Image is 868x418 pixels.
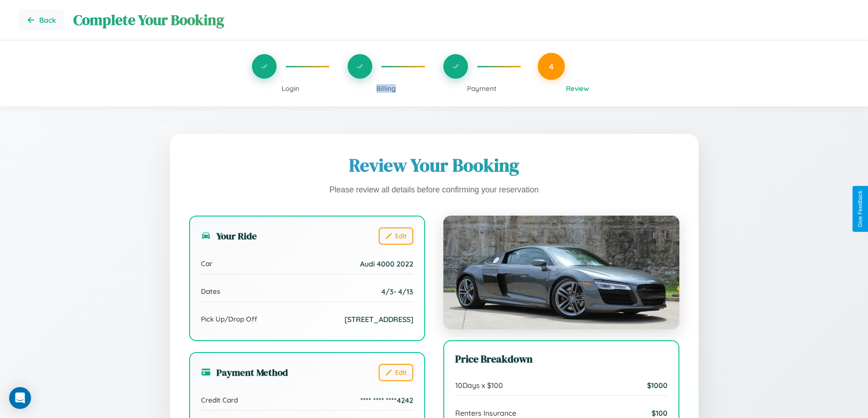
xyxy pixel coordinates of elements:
[455,408,516,418] span: Renters Insurance
[189,153,679,177] h1: Review Your Booking
[379,364,413,381] button: Edit
[376,84,396,93] span: Billing
[379,227,413,245] button: Edit
[455,381,503,390] span: 10 Days x $ 100
[549,61,554,71] span: 4
[201,229,257,242] h3: Your Ride
[282,84,299,93] span: Login
[455,352,668,366] h3: Price Breakdown
[201,396,238,404] span: Credit Card
[857,191,863,227] div: Give Feedback
[381,287,413,296] span: 4 / 3 - 4 / 13
[566,84,589,93] span: Review
[443,216,679,329] img: Audi 4000
[201,287,220,296] span: Dates
[189,183,679,197] p: Please review all details before confirming your reservation
[467,84,497,93] span: Payment
[9,387,31,409] div: Open Intercom Messenger
[201,366,288,379] h3: Payment Method
[201,315,257,323] span: Pick Up/Drop Off
[360,259,413,268] span: Audi 4000 2022
[73,10,850,30] h1: Complete Your Booking
[652,408,668,418] span: $ 100
[201,259,212,268] span: Car
[344,315,413,324] span: [STREET_ADDRESS]
[18,9,64,31] button: Go back
[647,381,668,390] span: $ 1000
